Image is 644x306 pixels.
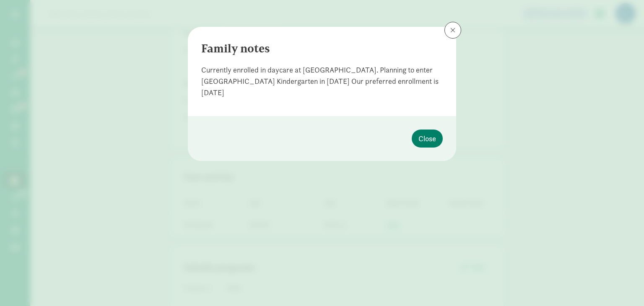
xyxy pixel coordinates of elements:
div: Currently enrolled in daycare at [GEOGRAPHIC_DATA]. Planning to enter [GEOGRAPHIC_DATA] Kindergar... [201,64,443,98]
iframe: Chat Widget [602,266,644,306]
div: Family notes [201,40,443,57]
span: Close [418,133,436,144]
button: Close [412,130,443,148]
